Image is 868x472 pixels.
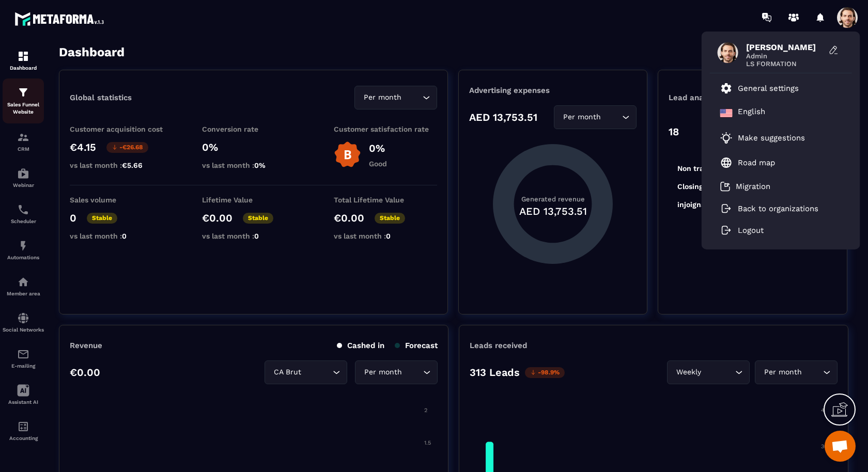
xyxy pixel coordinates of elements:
p: vs last month : [70,232,173,240]
p: Advertising expenses [469,86,637,95]
p: CRM [3,146,44,152]
tspan: 400 [821,407,832,414]
a: social-networksocial-networkSocial Networks [3,304,44,340]
p: vs last month : [202,161,305,169]
p: Automations [3,255,44,260]
h3: Dashboard [59,45,125,59]
img: automations [17,167,29,180]
p: Revenue [70,341,102,350]
p: Cashed in [337,341,384,350]
span: 0 [122,232,127,240]
a: emailemailE-mailing [3,340,44,376]
div: Search for option [265,360,347,384]
p: AED 13,753.51 [469,111,537,123]
div: Search for option [354,86,437,109]
div: Search for option [554,105,637,129]
span: Per month [361,92,404,103]
tspan: injoignable [677,200,716,209]
p: Migration [736,182,770,191]
p: Stable [375,213,405,224]
p: Leads received [470,341,527,350]
p: €0.00 [202,212,233,224]
span: 0% [254,161,266,169]
p: Webinar [3,182,44,188]
div: Search for option [755,360,838,384]
span: Per month [762,367,804,378]
p: vs last month : [70,161,173,169]
img: logo [14,9,107,28]
p: Forecast [395,341,438,350]
a: accountantaccountantAccounting [3,413,44,449]
p: Member area [3,291,44,296]
span: [PERSON_NAME] [746,42,824,52]
input: Search for option [703,367,733,378]
p: Customer acquisition cost [70,125,173,133]
img: automations [17,240,29,252]
a: automationsautomationsAutomations [3,232,44,268]
p: €0.00 [334,212,364,224]
a: formationformationSales Funnel Website [3,78,44,123]
p: 0% [369,142,387,154]
a: automationsautomationsMember area [3,268,44,304]
tspan: Non traité [677,164,713,172]
span: Weekly [674,367,703,378]
p: vs last month : [202,232,305,240]
tspan: 300 [821,443,831,450]
p: Lifetime Value [202,196,305,204]
tspan: 2 [424,407,427,414]
div: Search for option [355,360,438,384]
p: €4.15 [70,141,96,153]
p: Back to organizations [738,204,818,213]
p: Global statistics [70,93,132,102]
p: Sales Funnel Website [3,101,44,116]
p: Scheduler [3,218,44,224]
a: formationformationCRM [3,123,44,160]
p: Assistant AI [3,399,44,405]
input: Search for option [603,112,619,123]
span: 0 [254,232,259,240]
tspan: 1.5 [424,439,431,446]
img: formation [17,50,29,62]
span: Admin [746,52,824,60]
img: email [17,348,29,360]
img: b-badge-o.b3b20ee6.svg [334,141,361,168]
a: Back to organizations [720,204,818,213]
p: Good [369,160,387,168]
p: Road map [738,158,775,167]
p: English [738,107,765,119]
p: Logout [738,226,764,235]
input: Search for option [404,92,420,103]
p: Social Networks [3,327,44,333]
p: 18 [669,125,679,138]
span: Per month [362,367,404,378]
p: Total Lifetime Value [334,196,437,204]
p: E-mailing [3,363,44,369]
p: General settings [738,84,799,93]
a: Make suggestions [720,132,829,144]
a: General settings [720,82,799,95]
img: social-network [17,312,29,324]
span: €5.66 [122,161,143,169]
a: Road map [720,156,775,169]
p: €0.00 [70,366,100,379]
input: Search for option [303,367,330,378]
tspan: Closing en cours [677,182,736,191]
img: accountant [17,420,29,433]
p: Stable [87,213,117,224]
a: Assistant AI [3,376,44,413]
span: LS FORMATION [746,60,824,68]
img: scheduler [17,203,29,216]
span: CA Brut [271,367,303,378]
div: Ouvrir le chat [825,431,856,462]
p: 313 Leads [470,366,520,379]
p: -€26.68 [106,142,148,153]
p: Sales volume [70,196,173,204]
span: 0 [386,232,391,240]
a: schedulerschedulerScheduler [3,196,44,232]
p: Dashboard [3,65,44,71]
input: Search for option [804,367,820,378]
div: Search for option [667,360,750,384]
p: Customer satisfaction rate [334,125,437,133]
img: formation [17,131,29,144]
p: vs last month : [334,232,437,240]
